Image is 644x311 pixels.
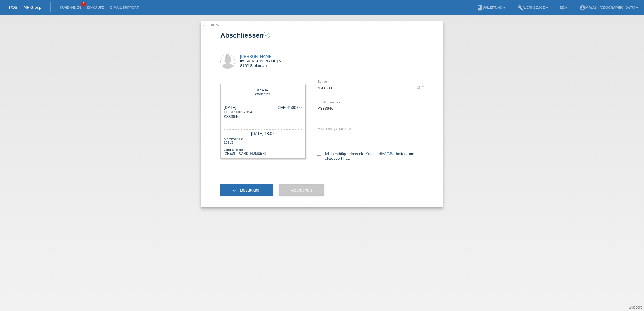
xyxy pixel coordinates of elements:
a: Einkäufe [84,6,107,9]
a: Kund*innen [57,6,84,9]
a: E-Mail Support [107,6,142,9]
span: K383646 [224,114,240,119]
div: Merchant-ID: 20913 Card-Number: [CREDIT_CARD_NUMBER] [224,136,302,155]
span: Bestätigen [240,188,261,192]
i: account_circle [579,5,585,11]
div: m-way [225,87,300,92]
a: AGB [384,152,392,156]
label: Ich bestätige, dass die Kundin die erhalten und akzeptiert hat. [317,152,424,161]
div: CHF [417,86,424,89]
a: buildWerkzeuge ▾ [514,6,551,9]
button: Abbrechen [279,184,324,196]
a: Support [629,305,642,309]
div: im [PERSON_NAME] 5 8162 Steinmaur [240,54,281,68]
div: CHF 4'500.00 [277,105,302,110]
i: check [264,32,270,38]
a: DE ▾ [557,6,570,9]
i: book [477,5,483,11]
i: check [233,188,237,192]
a: POS — MF Group [9,5,41,10]
div: [DATE] POSP00027954 [224,105,252,123]
div: Wallisellen [225,92,300,96]
button: check Bestätigen [220,184,273,196]
span: Abbrechen [291,188,312,192]
a: bookAnleitung ▾ [474,6,508,9]
div: [DATE] 18:07 [224,129,302,136]
h1: Abschliessen [220,32,424,39]
a: [PERSON_NAME] [240,54,273,59]
i: build [517,5,523,11]
a: account_circlem-way - [GEOGRAPHIC_DATA] ▾ [576,6,641,9]
span: 2 [81,2,86,7]
a: ← Zurück [202,23,219,27]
